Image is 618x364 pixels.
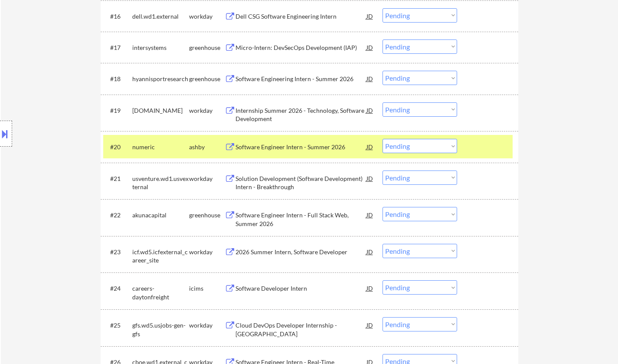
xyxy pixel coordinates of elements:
[132,211,189,220] div: akunacapital
[132,106,189,115] div: [DOMAIN_NAME]
[189,321,225,330] div: workday
[366,139,374,154] div: JD
[235,106,366,123] div: Internship Summer 2026 - Technology, Software Development
[132,174,189,191] div: usventure.wd1.usvexternal
[235,12,366,21] div: Dell CSG Software Engineering Intern
[110,284,125,293] div: #24
[235,174,366,191] div: Solution Development (Software Development) Intern - Breakthrough
[110,43,125,52] div: #17
[110,321,125,330] div: #25
[366,8,374,24] div: JD
[189,75,225,83] div: greenhouse
[189,43,225,52] div: greenhouse
[132,143,189,151] div: numeric
[132,321,189,338] div: gfs.wd5.usjobs-gen-gfs
[366,171,374,186] div: JD
[235,248,366,256] div: 2026 Summer Intern, Software Developer
[189,174,225,183] div: workday
[110,12,125,21] div: #16
[189,284,225,293] div: icims
[235,43,366,52] div: Micro-Intern: DevSecOps Development (IAP)
[366,39,374,55] div: JD
[235,211,366,228] div: Software Engineer Intern - Full Stack Web, Summer 2026
[110,248,125,256] div: #23
[189,211,225,220] div: greenhouse
[132,75,189,83] div: hyannisportresearch
[235,321,366,338] div: Cloud DevOps Developer Internship - [GEOGRAPHIC_DATA]
[132,12,189,21] div: dell.wd1.external
[366,317,374,333] div: JD
[110,211,125,220] div: #22
[189,248,225,256] div: workday
[132,248,189,265] div: icf.wd5.icfexternal_career_site
[235,143,366,151] div: Software Engineer Intern - Summer 2026
[366,207,374,223] div: JD
[189,106,225,115] div: workday
[189,12,225,21] div: workday
[366,71,374,86] div: JD
[132,284,189,301] div: careers-daytonfreight
[189,143,225,151] div: ashby
[132,43,189,52] div: intersystems
[366,280,374,296] div: JD
[366,244,374,259] div: JD
[235,284,366,293] div: Software Developer Intern
[235,75,366,83] div: Software Engineering Intern - Summer 2026
[366,102,374,118] div: JD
